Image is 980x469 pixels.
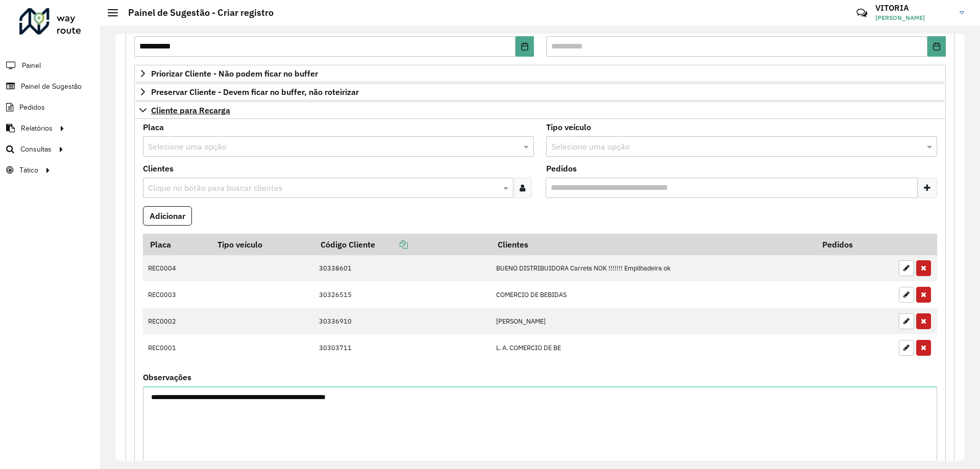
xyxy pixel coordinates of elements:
th: Código Cliente [313,234,491,255]
th: Placa [143,234,210,255]
span: Priorizar Cliente - Não podem ficar no buffer [151,69,318,78]
td: COMERCIO DE BEBIDAS [491,281,816,308]
label: Observações [143,371,191,383]
span: Pedidos [19,102,45,113]
th: Clientes [491,234,816,255]
button: Choose Date [516,36,534,57]
span: Relatórios [21,123,53,134]
th: Pedidos [815,234,893,255]
label: Clientes [143,162,174,175]
td: 30338601 [313,255,491,282]
td: 30336910 [313,308,491,334]
span: Cliente para Recarga [151,106,230,114]
a: Contato Rápido [851,2,873,24]
label: Tipo veículo [546,121,591,133]
td: REC0004 [143,255,210,282]
a: Priorizar Cliente - Não podem ficar no buffer [134,65,946,82]
button: Choose Date [927,36,946,57]
button: Adicionar [143,206,192,226]
td: BUENO DISTRIBUIDORA Carreta NOK !!!!!!! Empilhadeira ok [491,255,816,282]
a: Preservar Cliente - Devem ficar no buffer, não roteirizar [134,83,946,101]
span: [PERSON_NAME] [875,13,952,22]
a: Cliente para Recarga [134,102,946,119]
span: Consultas [20,144,52,155]
td: REC0002 [143,308,210,334]
span: Preservar Cliente - Devem ficar no buffer, não roteirizar [151,88,359,96]
label: Placa [143,121,164,133]
label: Pedidos [546,162,577,175]
a: Copiar [375,239,408,250]
h2: Painel de Sugestão - Criar registro [118,7,274,18]
td: 30326515 [313,281,491,308]
td: REC0003 [143,281,210,308]
td: 30303711 [313,334,491,361]
span: Painel [22,60,41,71]
td: REC0001 [143,334,210,361]
th: Tipo veículo [210,234,313,255]
td: [PERSON_NAME] [491,308,816,334]
h3: VITORIA [875,3,952,13]
td: L. A. COMERCIO DE BE [491,334,816,361]
span: Tático [19,165,38,176]
span: Painel de Sugestão [21,81,82,92]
